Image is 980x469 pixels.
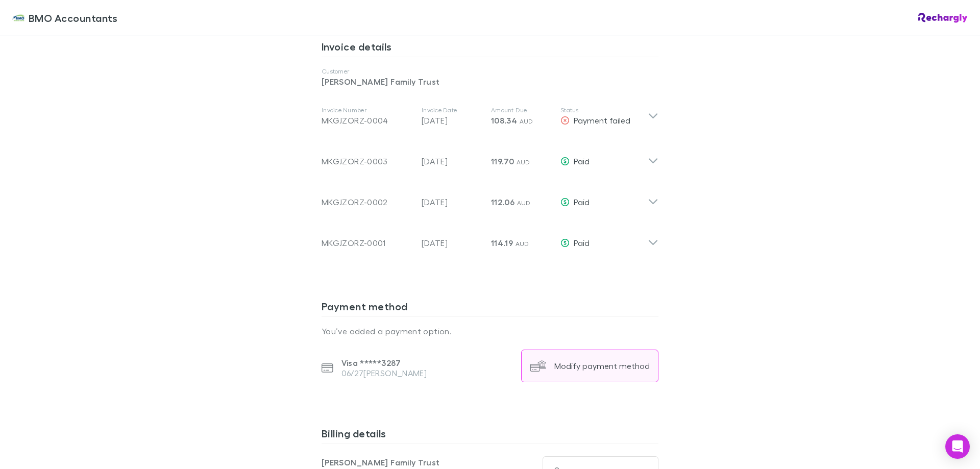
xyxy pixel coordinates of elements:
[574,197,590,207] span: Paid
[313,218,667,259] div: MKGJZORZ-0001[DATE]114.19 AUDPaid
[517,199,531,207] span: AUD
[574,156,590,166] span: Paid
[322,40,658,57] h3: Invoice details
[341,368,427,378] p: 06/27 [PERSON_NAME]
[491,238,513,248] span: 114.19
[322,76,658,88] p: [PERSON_NAME] Family Trust
[322,456,490,468] p: [PERSON_NAME] Family Trust
[516,240,529,248] span: AUD
[313,178,667,218] div: MKGJZORZ-0002[DATE]112.06 AUDPaid
[491,106,552,114] p: Amount Due
[530,358,546,374] img: Modify payment method's Logo
[12,12,24,24] img: BMO Accountants's Logo
[322,300,658,316] h3: Payment method
[322,155,413,167] div: MKGJZORZ-0003
[322,106,413,114] p: Invoice Number
[918,13,968,23] img: Rechargly Logo
[491,197,514,207] span: 112.06
[491,115,517,126] span: 108.34
[422,196,483,208] p: [DATE]
[322,427,658,443] h3: Billing details
[521,350,658,382] button: Modify payment method
[574,115,630,125] span: Payment failed
[517,158,530,166] span: AUD
[554,361,650,371] div: Modify payment method
[520,117,533,125] span: AUD
[29,10,118,26] span: BMO Accountants
[422,106,483,114] p: Invoice Date
[945,434,970,459] div: Open Intercom Messenger
[422,114,483,127] p: [DATE]
[422,155,483,167] p: [DATE]
[560,106,648,114] p: Status
[574,238,590,248] span: Paid
[313,96,667,137] div: Invoice NumberMKGJZORZ-0004Invoice Date[DATE]Amount Due108.34 AUDStatusPayment failed
[322,67,658,76] p: Customer
[322,196,413,208] div: MKGJZORZ-0002
[422,237,483,249] p: [DATE]
[322,114,413,127] div: MKGJZORZ-0004
[491,156,514,166] span: 119.70
[313,137,667,178] div: MKGJZORZ-0003[DATE]119.70 AUDPaid
[322,237,413,249] div: MKGJZORZ-0001
[322,325,658,337] p: You’ve added a payment option.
